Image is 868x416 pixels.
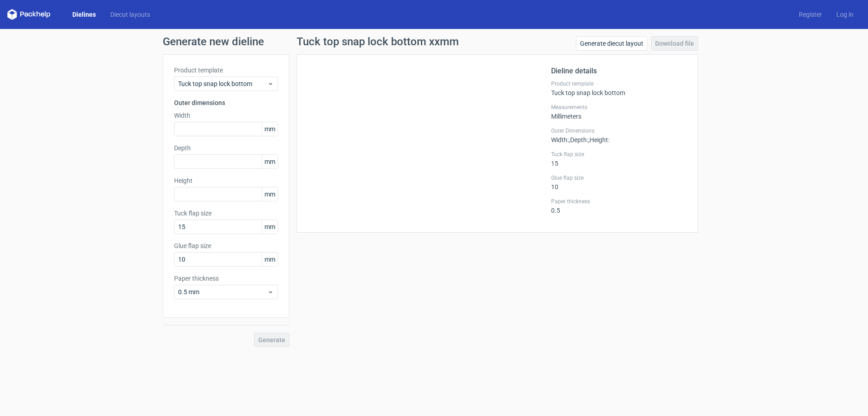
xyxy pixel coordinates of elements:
[174,111,278,120] label: Width
[551,198,687,214] div: 0.5
[174,209,278,218] label: Tuck flap size
[174,66,278,75] label: Product template
[551,198,687,205] label: Paper thickness
[174,274,278,283] label: Paper thickness
[262,155,278,168] span: mm
[262,122,278,136] span: mm
[262,253,278,266] span: mm
[829,10,861,19] a: Log in
[551,80,687,96] div: Tuck top snap lock bottom
[588,136,609,143] span: , Height :
[297,36,459,47] h1: Tuck top snap lock bottom xxmm
[551,174,687,182] label: Glue flap size
[178,79,267,88] span: Tuck top snap lock bottom
[262,187,278,201] span: mm
[551,174,687,191] div: 10
[174,176,278,185] label: Height
[163,36,705,47] h1: Generate new dieline
[551,80,687,87] label: Product template
[178,287,267,296] span: 0.5 mm
[174,241,278,250] label: Glue flap size
[262,220,278,234] span: mm
[551,127,687,134] label: Outer Dimensions
[551,66,687,77] h2: Dieline details
[551,104,687,120] div: Millimeters
[174,143,278,153] label: Depth
[65,10,103,19] a: Dielines
[174,98,278,107] h3: Outer dimensions
[551,151,687,158] label: Tuck flap size
[551,104,687,111] label: Measurements
[103,10,157,19] a: Diecut layouts
[551,151,687,167] div: 15
[551,136,569,143] span: Width :
[576,36,647,51] a: Generate diecut layout
[792,10,829,19] a: Register
[569,136,588,143] span: , Depth :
